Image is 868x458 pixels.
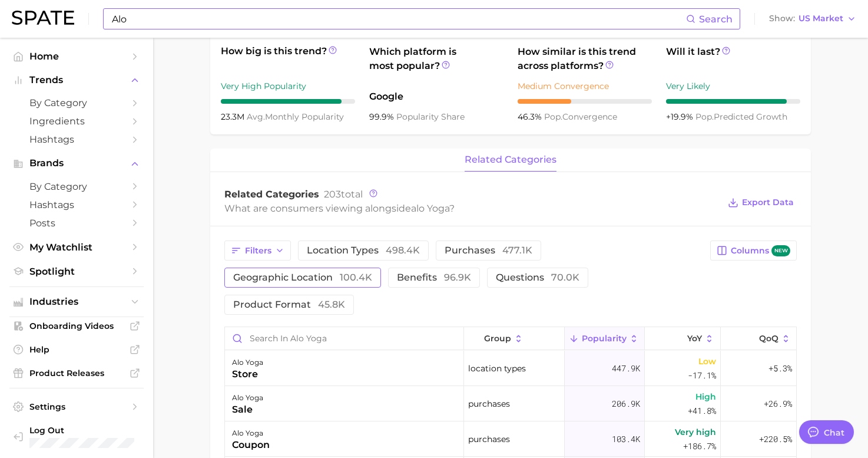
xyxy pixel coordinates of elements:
[9,341,144,358] a: Help
[688,404,716,418] span: +41.8%
[29,158,124,169] span: Brands
[232,367,263,381] div: store
[666,79,800,93] div: Very Likely
[307,246,420,255] span: location types
[9,364,144,382] a: Product Releases
[29,242,124,253] span: My Watchlist
[29,116,124,127] span: Ingredients
[318,299,345,310] span: 45.8k
[731,245,790,256] span: Columns
[687,334,702,343] span: YoY
[695,111,787,122] span: predicted growth
[695,390,716,404] span: High
[29,97,124,108] span: by Category
[29,266,124,277] span: Spotlight
[544,111,617,122] span: convergence
[518,45,652,73] span: How similar is this trend across platforms?
[29,75,124,85] span: Trends
[245,246,271,256] span: Filters
[232,438,270,452] div: coupon
[225,327,463,350] input: Search in alo yoga
[224,200,719,216] div: What are consumers viewing alongside ?
[764,397,792,411] span: +26.9%
[233,300,345,309] span: product format
[111,9,686,29] input: Search here for a brand, industry, or ingredient
[9,130,144,149] a: Hashtags
[544,111,562,122] abbr: popularity index
[9,154,144,172] button: Brands
[666,111,695,122] span: +19.9%
[799,15,843,22] span: US Market
[29,134,124,145] span: Hashtags
[12,11,74,25] img: SPATE
[247,111,265,122] abbr: average
[9,196,144,214] a: Hashtags
[411,203,449,214] span: alo yoga
[9,94,144,112] a: by Category
[766,11,859,27] button: ShowUS Market
[396,111,465,122] span: popularity share
[468,361,526,375] span: location types
[397,273,471,282] span: benefits
[759,334,778,343] span: QoQ
[502,245,532,256] span: 477.1k
[721,327,796,350] button: QoQ
[29,218,124,229] span: Posts
[369,111,396,122] span: 99.9%
[324,189,363,200] span: total
[612,397,640,411] span: 206.9k
[9,398,144,416] a: Settings
[9,293,144,311] button: Industries
[565,327,645,350] button: Popularity
[9,262,144,281] a: Spotlight
[465,154,556,165] span: related categories
[29,344,124,355] span: Help
[247,111,344,122] span: monthly popularity
[666,45,800,73] span: Will it last?
[468,432,510,446] span: purchases
[464,327,564,350] button: group
[9,421,144,452] a: Log out. Currently logged in with e-mail hassan@jingdaily.com.
[9,47,144,65] a: Home
[29,296,124,307] span: Industries
[612,432,640,446] span: 103.4k
[725,195,797,211] button: Export Data
[769,15,795,22] span: Show
[612,361,640,375] span: 447.9k
[771,245,790,256] span: new
[683,439,716,453] span: +186.7%
[484,334,511,343] span: group
[518,99,652,104] div: 4 / 10
[742,197,794,207] span: Export Data
[666,99,800,104] div: 9 / 10
[759,432,792,446] span: +220.5%
[232,391,263,405] div: alo yoga
[29,368,124,378] span: Product Releases
[29,425,134,436] span: Log Out
[29,199,124,210] span: Hashtags
[710,240,797,261] button: Columnsnew
[29,401,124,412] span: Settings
[233,273,372,282] span: geographic location
[340,272,372,283] span: 100.4k
[29,321,124,331] span: Onboarding Videos
[29,51,124,62] span: Home
[496,273,579,282] span: questions
[444,272,471,283] span: 96.9k
[695,111,714,122] abbr: popularity index
[221,99,355,104] div: 9 / 10
[386,245,420,256] span: 498.4k
[324,189,341,200] span: 203
[369,45,503,84] span: Which platform is most popular?
[225,421,796,457] button: alo yogacouponpurchases103.4kVery high+186.7%+220.5%
[369,90,503,104] span: Google
[698,354,716,368] span: Low
[675,425,716,439] span: Very high
[688,368,716,383] span: -17.1%
[29,181,124,192] span: by Category
[645,327,721,350] button: YoY
[225,351,796,386] button: alo yogastorelocation types447.9kLow-17.1%+5.3%
[232,426,270,440] div: alo yoga
[518,111,544,122] span: 46.3%
[768,361,792,375] span: +5.3%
